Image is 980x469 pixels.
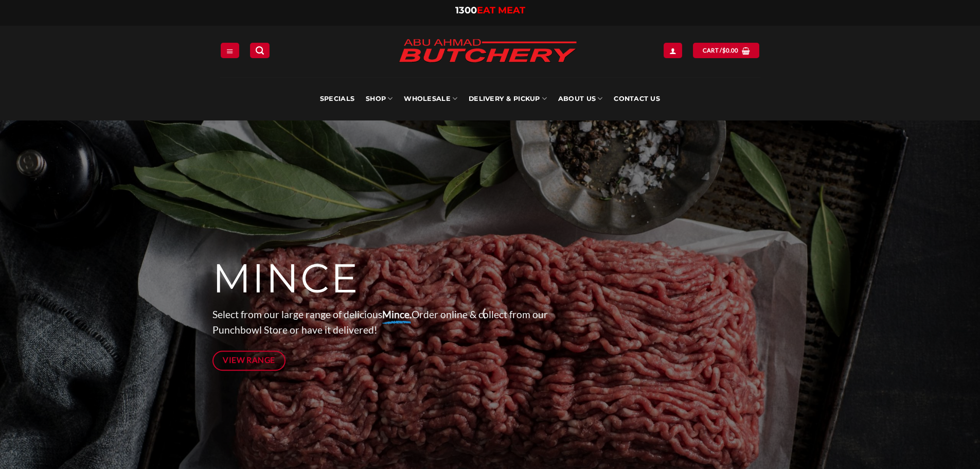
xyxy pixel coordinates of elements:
img: Abu Ahmad Butchery [390,32,585,71]
strong: Mince. [382,308,412,320]
a: Menu [221,43,239,58]
span: Cart / [703,46,739,55]
bdi: 0.00 [722,47,739,54]
a: 1300EAT MEAT [455,5,525,16]
span: 1300 [455,5,477,16]
span: Select from our large range of delicious Order online & collect from our Punchbowl Store or have ... [212,308,548,336]
span: MINCE [212,254,359,303]
a: Search [250,43,270,58]
a: View Range [212,351,286,371]
a: Contact Us [614,77,660,120]
a: About Us [558,77,602,120]
span: $ [722,46,726,55]
a: View cart [693,43,759,58]
span: EAT MEAT [477,5,525,16]
a: Login [664,43,682,58]
a: Delivery & Pickup [469,77,547,120]
a: Wholesale [404,77,457,120]
a: SHOP [366,77,393,120]
a: Specials [320,77,354,120]
span: View Range [223,354,275,367]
